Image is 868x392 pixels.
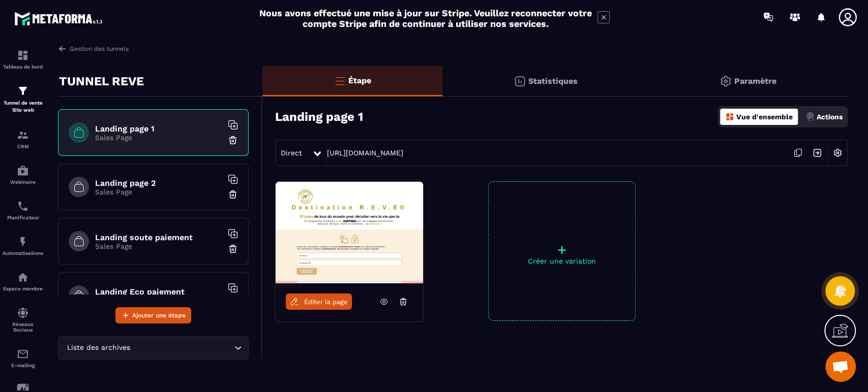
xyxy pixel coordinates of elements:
[3,299,43,340] a: social-networksocial-networkRéseaux Sociaux
[17,129,29,141] img: formation
[228,135,238,145] img: trash
[3,121,43,157] a: formationformationCRM
[3,64,43,70] p: Tableau de bord
[825,351,856,382] div: Ouvrir le chat
[95,233,222,242] h6: Landing soute paiement
[3,157,43,192] a: automationsautomationsWebinaire
[828,143,847,162] img: setting-w.858f3a88.svg
[720,75,732,87] img: setting-gr.5f69749f.svg
[3,264,43,299] a: automationsautomationsEspace membre
[281,149,302,157] span: Direct
[58,336,249,360] div: Search for option
[3,228,43,264] a: automationsautomationsAutomatisations
[58,44,129,53] a: Gestion des tunnels
[17,49,29,61] img: formation
[228,244,238,254] img: trash
[3,100,43,114] p: Tunnel de vente Site web
[95,287,222,297] h6: Landing Eco paiement
[17,165,29,177] img: automations
[807,143,827,162] img: arrow-next.bcc2205e.svg
[17,85,29,97] img: formation
[3,192,43,228] a: schedulerschedulerPlanificateur
[725,112,734,121] img: dashboard-orange.40269519.svg
[3,77,43,121] a: formationformationTunnel de vente Site web
[17,271,29,283] img: automations
[3,179,43,185] p: Webinaire
[95,124,222,134] h6: Landing page 1
[59,71,144,91] p: TUNNEL REVE
[95,188,222,196] p: Sales Page
[14,9,106,28] img: logo
[736,113,793,121] p: Vue d'ensemble
[817,113,843,121] p: Actions
[514,75,526,87] img: stats.20deebd0.svg
[95,242,222,250] p: Sales Page
[286,293,352,310] a: Éditer la page
[17,200,29,212] img: scheduler
[275,110,363,124] h3: Landing page 1
[3,42,43,77] a: formationformationTableau de bord
[259,8,592,29] h2: Nous avons effectué une mise à jour sur Stripe. Veuillez reconnecter votre compte Stripe afin de ...
[65,342,132,353] span: Liste des archives
[58,44,67,53] img: arrow
[3,286,43,291] p: Espace membre
[489,257,635,265] p: Créer une variation
[805,112,815,121] img: actions.d6e523a2.png
[489,243,635,257] p: +
[334,75,346,87] img: bars-o.4a397970.svg
[3,363,43,368] p: E-mailing
[3,144,43,149] p: CRM
[228,189,238,200] img: trash
[95,134,222,142] p: Sales Page
[3,250,43,256] p: Automatisations
[304,298,348,306] span: Éditer la page
[17,236,29,248] img: automations
[132,310,186,320] span: Ajouter une étape
[17,348,29,360] img: email
[115,307,191,323] button: Ajouter une étape
[276,182,423,283] img: image
[95,178,222,188] h6: Landing page 2
[528,76,578,86] p: Statistiques
[327,149,403,157] a: [URL][DOMAIN_NAME]
[17,307,29,319] img: social-network
[3,340,43,376] a: emailemailE-mailing
[3,215,43,220] p: Planificateur
[3,321,43,333] p: Réseaux Sociaux
[348,76,371,85] p: Étape
[734,76,776,86] p: Paramètre
[132,342,232,353] input: Search for option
